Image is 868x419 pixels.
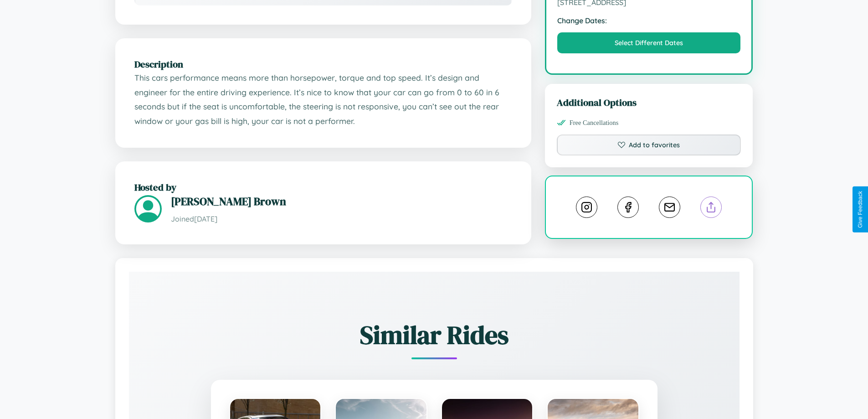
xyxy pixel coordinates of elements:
[171,212,512,226] p: Joined [DATE]
[557,16,741,25] strong: Change Dates:
[161,317,708,352] h2: Similar Rides
[857,191,863,228] div: Give Feedback
[134,57,512,71] h2: Description
[557,96,741,109] h3: Additional Options
[570,119,619,127] span: Free Cancellations
[557,32,741,53] button: Select Different Dates
[134,181,512,194] h2: Hosted by
[171,194,512,209] h3: [PERSON_NAME] Brown
[134,71,512,129] p: This cars performance means more than horsepower, torque and top speed. It’s design and engineer ...
[557,134,741,155] button: Add to favorites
